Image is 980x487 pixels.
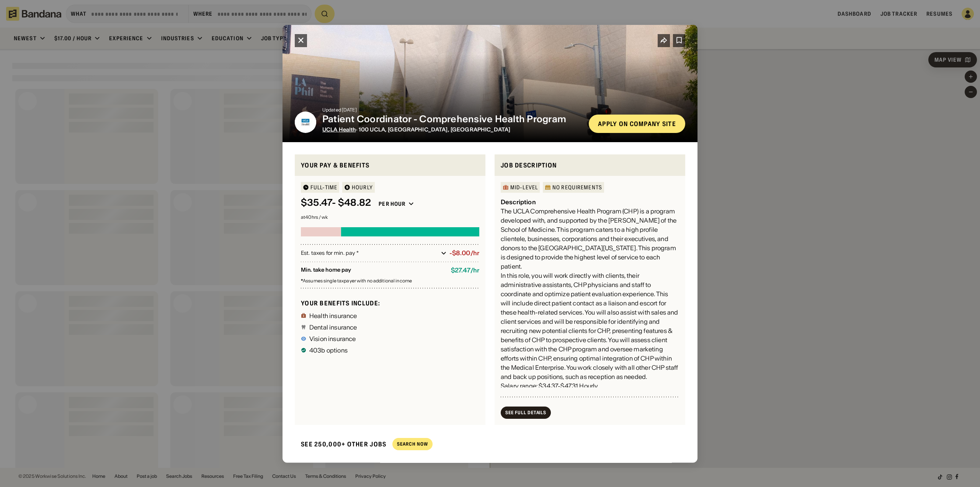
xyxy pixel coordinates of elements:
div: Est. taxes for min. pay * [301,249,438,257]
div: Assumes single taxpayer with no additional income [301,279,479,283]
img: UCLA Health logo [295,111,316,133]
div: -$8.00/hr [449,249,479,257]
div: See Full Details [505,410,546,415]
div: Updated [DATE] [322,107,583,112]
div: Your benefits include: [301,299,479,307]
span: The UCLA Comprehensive Health Program (CHP) is a program developed with, and supported by the [PE... [501,207,676,270]
div: See 250,000+ other jobs [295,434,386,454]
a: UCLA Health [322,126,356,133]
span: In this role, you will work directly with clients, their administrative assistants, CHP physician... [501,272,678,380]
div: Vision insurance [309,335,356,341]
div: Apply on company site [598,120,676,126]
div: Search Now [397,442,428,446]
div: Full-time [310,185,337,190]
div: · 100 UCLA, [GEOGRAPHIC_DATA], [GEOGRAPHIC_DATA] [322,126,583,133]
div: Health insurance [309,312,357,318]
div: HOURLY [352,185,373,190]
div: Mid-Level [510,185,538,190]
div: Job Description [501,160,679,170]
div: Dental insurance [309,324,357,330]
div: $ 35.47 - $48.82 [301,197,371,208]
span: Salary range: $34.37-$47.31 Hourly [501,382,598,390]
div: 403b options [309,347,348,353]
div: Patient Coordinator - Comprehensive Health Program [322,113,583,125]
div: Min. take home pay [301,267,445,274]
div: $ 27.47 / hr [451,267,479,274]
a: Apply on company site [589,114,685,133]
div: Description [501,198,536,206]
div: Per hour [379,200,405,207]
div: at 40 hrs / wk [301,215,479,220]
div: No Requirements [552,185,602,190]
div: Your pay & benefits [301,160,479,170]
